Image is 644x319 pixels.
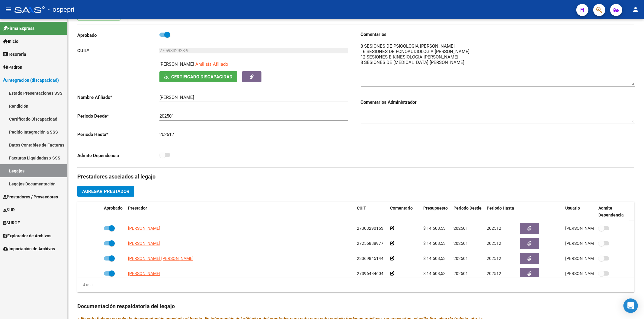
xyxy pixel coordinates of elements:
mat-icon: person [632,6,639,13]
span: Certificado Discapacidad [171,74,232,80]
span: 202512 [487,256,501,261]
span: Agregar Prestador [82,189,130,194]
span: Padrón [3,64,22,71]
span: Prestador [128,206,147,210]
span: 202501 [453,271,468,276]
span: Prestadores / Proveedores [3,194,58,200]
span: 27396484604 [357,271,383,276]
span: - ospepri [48,3,74,16]
div: 4 total [77,282,94,288]
span: Firma Express [3,25,34,32]
p: Admite Dependencia [77,152,159,159]
span: Aprobado [104,206,123,210]
span: Integración (discapacidad) [3,77,59,84]
h3: Comentarios [361,31,635,38]
h3: Prestadores asociados al legajo [77,172,634,181]
span: 202501 [453,226,468,231]
span: Periodo Desde [453,206,482,210]
datatable-header-cell: Periodo Hasta [484,202,517,222]
span: $ 14.508,53 [423,241,446,246]
datatable-header-cell: Admite Dependencia [596,202,629,222]
span: [PERSON_NAME] [128,226,160,231]
span: 202501 [453,241,468,246]
span: Usuario [565,206,580,210]
span: SUR [3,207,15,213]
span: 202512 [487,226,501,231]
span: Presupuesto [423,206,448,210]
p: Aprobado [77,32,159,39]
span: [PERSON_NAME] [DATE] [565,271,613,276]
datatable-header-cell: Comentario [388,202,421,222]
datatable-header-cell: Aprobado [101,202,126,222]
p: Periodo Desde [77,113,159,119]
span: Tesorería [3,51,26,58]
span: Importación de Archivos [3,245,55,252]
p: [PERSON_NAME] [159,61,194,68]
span: Periodo Hasta [487,206,514,210]
button: Certificado Discapacidad [159,71,237,82]
span: CUIT [357,206,366,210]
span: $ 14.508,53 [423,226,446,231]
span: SURGE [3,220,20,226]
span: Comentario [390,206,413,210]
button: Agregar Prestador [77,186,134,197]
span: 23369845144 [357,256,383,261]
span: Análisis Afiliado [195,62,228,67]
span: [PERSON_NAME] [DATE] [565,256,613,261]
span: 202501 [453,256,468,261]
span: 202512 [487,241,501,246]
h3: Documentación respaldatoria del legajo [77,302,634,311]
span: 27256888977 [357,241,383,246]
mat-icon: menu [5,6,12,13]
span: [PERSON_NAME] [128,241,160,246]
p: Periodo Hasta [77,131,159,138]
span: [PERSON_NAME] [128,271,160,276]
p: CUIL [77,47,159,54]
span: 27303290163 [357,226,383,231]
span: Explorador de Archivos [3,232,51,239]
span: $ 14.508,53 [423,271,446,276]
span: [PERSON_NAME] [DATE] [565,241,613,246]
datatable-header-cell: Usuario [563,202,596,222]
datatable-header-cell: Presupuesto [421,202,451,222]
span: [PERSON_NAME] [DATE] [565,226,613,231]
span: Inicio [3,38,18,45]
div: Open Intercom Messenger [623,298,638,313]
span: $ 14.508,53 [423,256,446,261]
datatable-header-cell: CUIT [354,202,388,222]
p: Nombre Afiliado [77,94,159,101]
span: Admite Dependencia [598,206,624,217]
h3: Comentarios Administrador [361,99,635,106]
datatable-header-cell: Prestador [126,202,354,222]
span: [PERSON_NAME] [PERSON_NAME] [128,256,194,261]
span: 202512 [487,271,501,276]
datatable-header-cell: Periodo Desde [451,202,484,222]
